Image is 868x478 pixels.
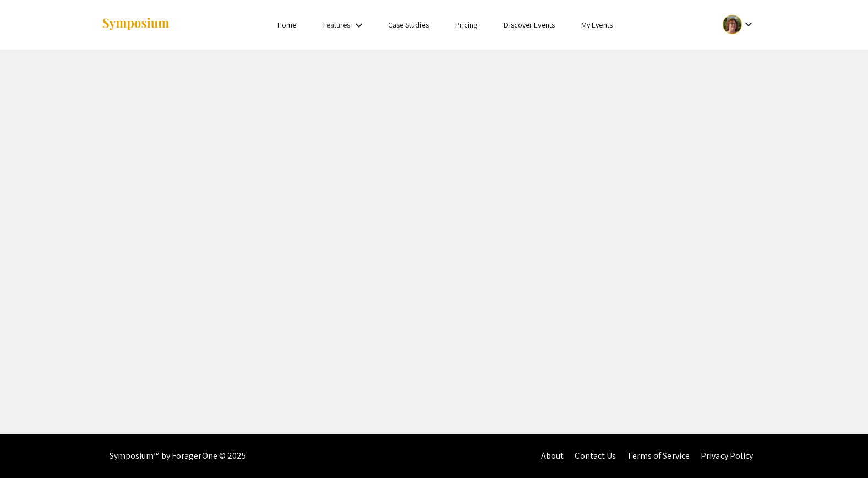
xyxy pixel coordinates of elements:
mat-icon: Expand Features list [352,19,365,32]
a: My Events [581,20,613,30]
a: Features [323,20,351,30]
button: Expand account dropdown [711,12,767,37]
img: Symposium by ForagerOne [101,17,170,32]
a: Case Studies [388,20,429,30]
a: Contact Us [575,450,616,461]
a: Discover Events [504,20,555,30]
a: Home [277,20,296,30]
a: About [541,450,564,461]
div: Symposium™ by ForagerOne © 2025 [110,434,247,478]
mat-icon: Expand account dropdown [742,18,755,31]
a: Pricing [455,20,478,30]
iframe: Chat [821,428,860,470]
a: Terms of Service [627,450,690,461]
a: Privacy Policy [701,450,753,461]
